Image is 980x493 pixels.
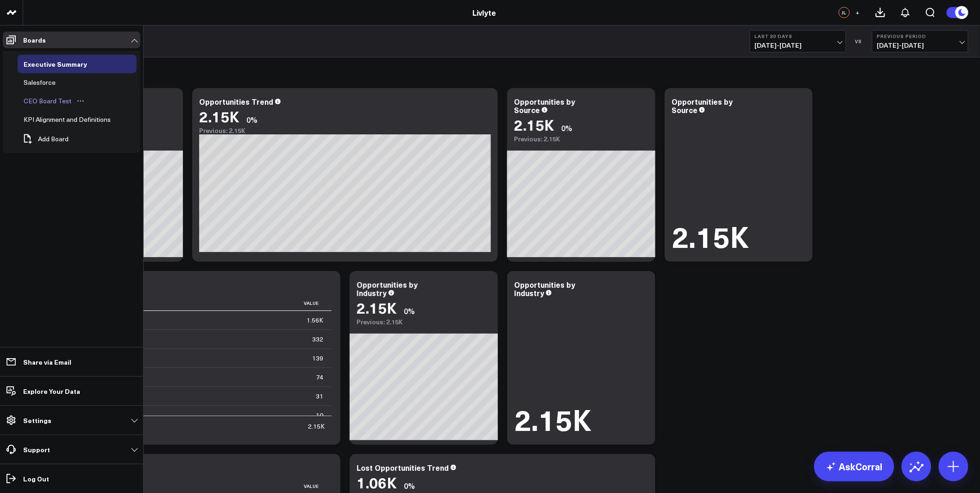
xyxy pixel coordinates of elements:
[21,114,113,125] div: KPI Alignment and Definitions
[23,417,51,424] p: Settings
[316,392,323,401] div: 31
[755,33,841,39] b: Last 30 Days
[877,33,963,39] b: Previous Period
[18,110,131,129] a: KPI Alignment and DefinitionsOpen board menu
[856,9,860,16] span: +
[23,475,49,482] p: Log Out
[23,36,46,44] p: Boards
[357,462,449,473] div: Lost Opportunities Trend
[312,335,323,344] div: 332
[755,42,841,49] span: [DATE] - [DATE]
[23,387,80,395] p: Explore Your Data
[308,422,325,431] div: 2.15K
[852,7,863,18] button: +
[312,354,323,363] div: 139
[357,279,418,298] div: Opportunities by Industry
[514,279,575,298] div: Opportunities by Industry
[18,129,73,149] button: Add Board
[514,405,591,433] div: 2.15K
[246,114,258,125] div: 0%
[74,97,88,105] button: Open board menu
[316,373,323,382] div: 74
[750,30,846,52] button: Last 30 Days[DATE]-[DATE]
[672,96,733,115] div: Opportunities by Source
[38,135,69,143] span: Add Board
[472,7,496,18] a: Livlyte
[3,470,140,487] a: Log Out
[134,296,332,311] th: Value
[514,135,648,143] div: Previous: 2.15K
[357,318,491,326] div: Previous: 2.15K
[21,95,74,107] div: CEO Board Test
[672,221,749,250] div: 2.15K
[514,96,575,115] div: Opportunities by Source
[404,306,415,316] div: 0%
[18,73,75,92] a: SalesforceOpen board menu
[18,92,91,110] a: CEO Board TestOpen board menu
[199,127,491,134] div: Previous: 2.15K
[872,30,968,52] button: Previous Period[DATE]-[DATE]
[561,123,572,133] div: 0%
[357,474,397,491] div: 1.06K
[199,108,239,125] div: 2.15K
[404,480,415,491] div: 0%
[23,358,71,366] p: Share via Email
[316,411,323,420] div: 10
[307,316,323,325] div: 1.56K
[23,446,50,453] p: Support
[18,55,107,73] a: Executive SummaryOpen board menu
[814,452,894,481] a: AskCorral
[199,96,273,107] div: Opportunities Trend
[851,38,867,44] div: VS
[357,299,397,316] div: 2.15K
[839,7,850,18] div: JL
[21,58,89,70] div: Executive Summary
[877,42,963,49] span: [DATE] - [DATE]
[21,77,58,88] div: Salesforce
[514,116,554,133] div: 2.15K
